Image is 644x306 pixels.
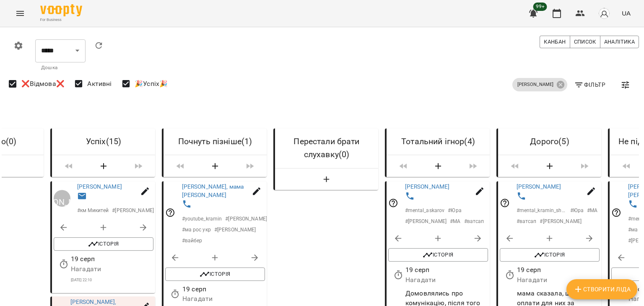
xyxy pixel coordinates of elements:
h6: Перестали брати слухавку ( 0 ) [282,135,371,161]
span: Пересунути лідів з колонки [613,158,640,174]
svg: Відповідальний співробітник не заданий [165,207,175,218]
p: # [PERSON_NAME] [112,207,154,214]
p: # Юра [570,207,584,214]
p: Нагадати [517,275,600,285]
span: ❌Відмова❌ [21,79,65,89]
p: # [PERSON_NAME] [214,226,256,233]
span: Історія [58,239,149,249]
p: [PERSON_NAME] [517,81,553,88]
button: Історія [388,248,488,262]
button: Канбан [540,36,570,48]
p: # mental_askarov [405,207,445,214]
span: Канбан [544,37,566,47]
div: ДТ Ірина Микитей [54,190,70,207]
span: 🎉Успіх🎉 [135,79,168,89]
h6: Дорого ( 5 ) [505,135,595,148]
span: Пересунути лідів з колонки [501,158,528,174]
span: Пересунути лідів з колонки [236,158,263,174]
a: ДТ [PERSON_NAME] [54,190,70,207]
span: Історія [169,269,261,279]
button: Фільтр [571,77,609,92]
p: Нагадати [182,294,265,304]
a: [PERSON_NAME], мама [PERSON_NAME] [182,183,244,198]
p: Нагадати [71,264,153,274]
button: Створити Ліда [278,172,375,187]
button: Список [570,36,600,48]
span: For Business [40,17,82,23]
p: 19 серп [517,265,600,275]
span: Пересунути лідів з колонки [390,158,417,174]
img: avatar_s.png [598,8,610,19]
p: # [PERSON_NAME] [540,218,582,225]
p: 19 серп [405,265,488,275]
a: [PERSON_NAME] [77,183,122,190]
button: Історія [165,267,265,281]
span: Пересунути лідів з колонки [571,158,598,174]
p: # ватсап [464,218,484,225]
span: UA [622,9,631,18]
p: # youtube_kramin [182,215,222,222]
p: # МА [450,218,460,225]
svg: Відповідальний співробітник не заданий [388,198,398,208]
p: # МА [587,207,597,214]
p: # ватсап [517,218,537,225]
button: Menu [10,3,30,23]
h6: Почнуть пізніше ( 1 ) [170,135,260,148]
span: Пересунути лідів з колонки [55,158,82,174]
span: 99+ [533,3,547,11]
span: Пересунути лідів з колонки [167,158,194,174]
p: Дошка [41,64,80,72]
p: # [PERSON_NAME] [225,215,267,222]
p: # mental_kramin_short [517,207,567,214]
button: UA [618,5,634,21]
p: # вайбер [182,236,203,244]
button: Створити Ліда [86,158,122,174]
svg: Відповідальний співробітник не заданий [500,198,510,208]
span: Історія [504,250,595,260]
p: Нагадати [405,275,488,285]
span: Пересунути лідів з колонки [125,158,152,174]
p: [DATE] 22:10 [71,277,153,283]
a: [PERSON_NAME] [405,183,450,190]
button: Історія [500,248,600,262]
p: # [PERSON_NAME] [405,218,447,225]
h6: Тотальний ігнор ( 4 ) [393,135,483,148]
button: Створити Ліда [566,279,637,299]
span: Фільтр [574,80,605,90]
p: # ма рос укр [182,226,211,233]
div: [PERSON_NAME] [512,78,567,91]
button: Аналітика [600,36,639,48]
a: [PERSON_NAME] [517,183,561,190]
h6: Успіх ( 15 ) [59,135,148,148]
button: Історія [54,237,153,251]
span: Аналітика [604,37,635,47]
p: # Юра [448,207,461,214]
p: 19 серп [71,254,153,264]
span: Активні [87,79,112,89]
p: # км Микитей [77,207,109,214]
svg: Відповідальний співробітник не заданий [611,207,621,218]
img: Voopty Logo [40,4,82,16]
button: Створити Ліда [532,158,568,174]
span: Історія [392,250,484,260]
span: Список [574,37,596,47]
button: Створити Ліда [197,158,233,174]
span: Створити Ліда [573,284,631,294]
p: 19 серп [182,284,265,294]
